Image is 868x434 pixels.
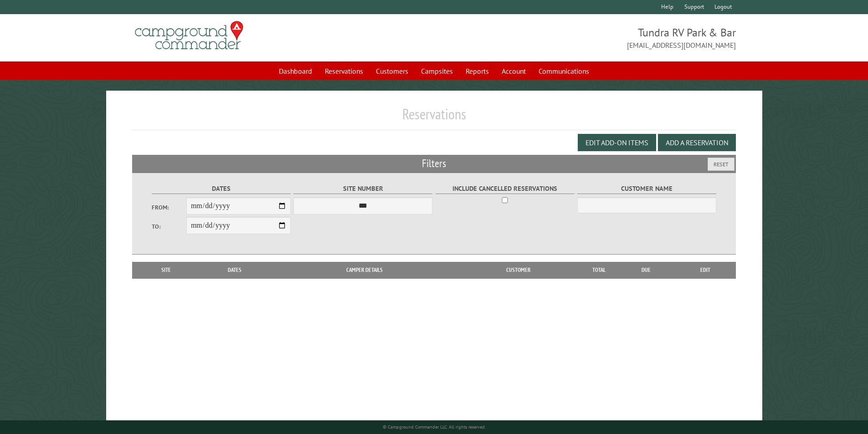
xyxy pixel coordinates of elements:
[708,158,734,171] button: Reset
[436,184,575,194] label: Include Cancelled Reservations
[152,203,186,212] label: From:
[132,155,736,172] h2: Filters
[370,62,414,80] a: Customers
[460,62,494,80] a: Reports
[274,262,455,278] th: Camper Details
[152,184,291,194] label: Dates
[455,262,581,278] th: Customer
[293,184,432,194] label: Site Number
[434,25,736,51] span: Tundra RV Park & Bar [EMAIL_ADDRESS][DOMAIN_NAME]
[578,134,656,151] button: Edit Add-on Items
[152,222,186,231] label: To:
[132,105,736,130] h1: Reservations
[577,184,716,194] label: Customer Name
[132,18,246,53] img: Campground Commander
[383,424,486,430] small: © Campground Commander LLC. All rights reserved.
[496,62,531,80] a: Account
[137,262,196,278] th: Site
[581,262,617,278] th: Total
[319,62,369,80] a: Reservations
[416,62,458,80] a: Campsites
[617,262,675,278] th: Due
[533,62,595,80] a: Communications
[273,62,318,80] a: Dashboard
[658,134,736,151] button: Add a Reservation
[675,262,736,278] th: Edit
[196,262,274,278] th: Dates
